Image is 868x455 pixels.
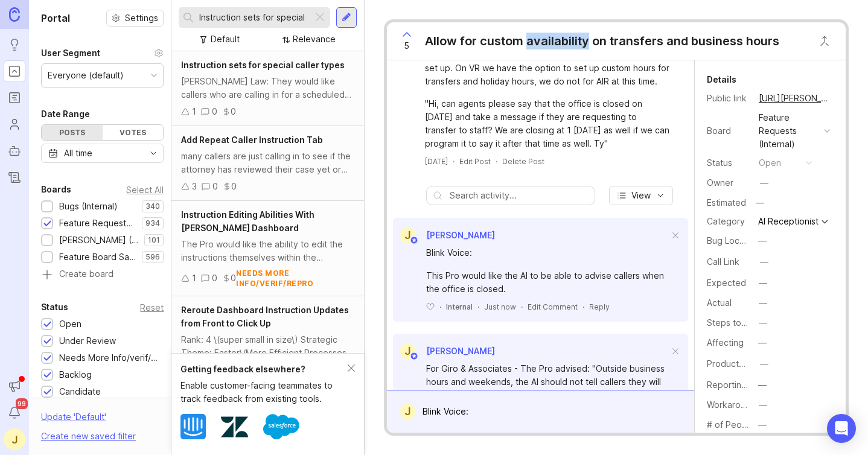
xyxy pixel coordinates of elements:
img: Zendesk logo [221,413,248,441]
div: The Pro would like the ability to edit the instructions themselves within the Dashboard, or be ab... [181,238,354,264]
div: Enable customer-facing teammates to track feedback from existing tools. [180,379,348,406]
div: Rank: 4 \(super small in size\) Strategic Theme: Faster\/More Efficient Processes Goal: Now that ... [181,333,354,360]
div: 0 [231,272,236,285]
a: Instruction sets for special caller types[PERSON_NAME] Law: They would like callers who are calli... [171,51,364,126]
span: Add Repeat Caller Instruction Tab [181,135,323,145]
a: Ideas [4,34,25,56]
button: Notifications [4,402,25,424]
div: needs more info/verif/repro [236,268,354,288]
a: Autopilot [4,140,25,162]
a: Instruction Editing Abilities With [PERSON_NAME] DashboardThe Pro would like the ability to edit ... [171,201,364,296]
a: Reroute Dashboard Instruction Updates from Front to Click UpRank: 4 \(super small in size\) Strat... [171,296,364,384]
button: J [4,428,25,450]
div: 0 [231,180,237,193]
div: 0 [212,180,218,193]
span: Instruction sets for special caller types [181,60,345,70]
div: [PERSON_NAME] Law: They would like callers who are calling in for a scheduled appointment transfe... [181,75,354,101]
img: Canny Home [9,7,20,21]
div: 1 [192,105,196,118]
img: Salesforce logo [263,409,299,445]
div: 0 [212,272,217,285]
div: 1 [192,272,196,285]
div: 0 [231,105,236,118]
div: Default [211,33,240,46]
div: Open Intercom Messenger [827,414,856,443]
div: 0 [212,105,217,118]
a: Users [4,113,25,135]
span: Instruction Editing Abilities With [PERSON_NAME] Dashboard [181,209,314,233]
div: many callers are just calling in to see if the attorney has reviewed their case yet or they have ... [181,150,354,176]
div: Getting feedback elsewhere? [180,363,348,376]
img: Intercom logo [180,414,206,439]
div: Relevance [293,33,336,46]
img: member badge [409,352,418,361]
a: Portal [4,60,25,82]
img: member badge [409,236,418,245]
div: J [400,227,416,243]
a: Changelog [4,167,25,188]
span: Reroute Dashboard Instruction Updates from Front to Click Up [181,305,349,328]
a: Add Repeat Caller Instruction Tabmany callers are just calling in to see if the attorney has revi... [171,126,364,201]
div: J [400,343,416,359]
span: 99 [16,398,28,409]
button: Announcements [4,375,25,397]
input: Search... [199,11,308,24]
div: 3 [192,180,197,193]
a: Roadmaps [4,87,25,109]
